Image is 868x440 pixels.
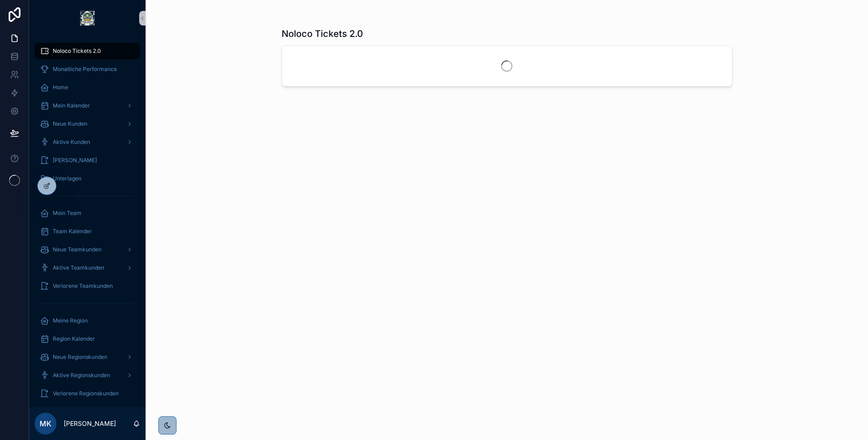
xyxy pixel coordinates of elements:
[53,228,92,235] span: Team Kalender
[80,11,95,26] img: App logo
[53,175,81,182] span: Unterlagen
[53,120,87,128] span: Neue Kunden
[35,43,140,59] a: Noloco Tickets 2.0
[35,385,140,402] a: Verlorene Regionskunden
[35,97,140,114] a: Mein Kalender
[282,27,363,40] h1: Noloco Tickets 2.0
[53,210,81,217] span: Mein Team
[53,353,107,361] span: Neue Regionskunden
[53,138,90,146] span: Aktive Kunden
[53,66,117,73] span: Monatliche Performance
[35,367,140,384] a: Aktive Regionskunden
[53,47,101,55] span: Noloco Tickets 2.0
[35,223,140,240] a: Team Kalender
[35,278,140,294] a: Verlorene Teamkunden
[35,61,140,77] a: Monatliche Performance
[35,152,140,169] a: [PERSON_NAME]
[53,372,110,379] span: Aktive Regionskunden
[53,390,119,397] span: Verlorene Regionskunden
[53,264,104,271] span: Aktive Teamkunden
[35,79,140,96] a: Home
[35,241,140,258] a: Neue Teamkunden
[35,205,140,221] a: Mein Team
[53,246,101,253] span: Neue Teamkunden
[35,134,140,150] a: Aktive Kunden
[40,418,51,429] span: MK
[35,116,140,132] a: Neue Kunden
[35,349,140,365] a: Neue Regionskunden
[53,157,97,164] span: [PERSON_NAME]
[35,312,140,329] a: Meine Region
[53,282,113,290] span: Verlorene Teamkunden
[53,102,90,109] span: Mein Kalender
[53,84,68,91] span: Home
[35,170,140,187] a: Unterlagen
[29,36,146,407] div: scrollable content
[64,419,116,428] p: [PERSON_NAME]
[35,331,140,347] a: Region Kalender
[35,260,140,276] a: Aktive Teamkunden
[53,317,88,324] span: Meine Region
[53,335,95,343] span: Region Kalender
